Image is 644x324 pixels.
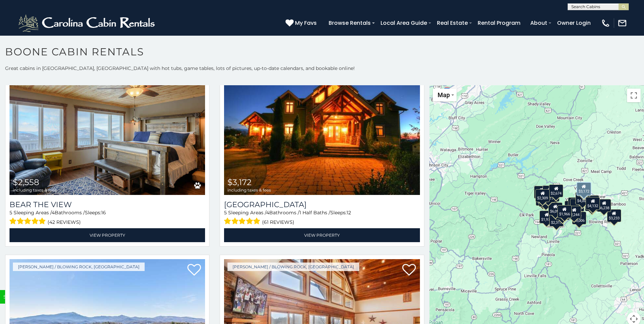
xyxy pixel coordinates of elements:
[224,64,420,195] a: Wilderness Lodge $3,172 including taxes & fees
[224,210,227,216] span: 5
[607,209,621,222] div: $3,233
[586,197,600,210] div: $4,132
[402,263,416,277] a: Add to favorites
[572,212,586,224] div: $3,006
[13,188,56,192] span: including taxes & fees
[10,228,205,242] a: View Property
[539,211,554,223] div: $1,974
[433,89,457,101] button: Change map style
[568,197,582,210] div: $3,473
[347,210,351,216] span: 12
[474,17,524,29] a: Rental Program
[438,91,450,98] span: Map
[52,210,55,216] span: 4
[576,182,591,196] div: $3,172
[227,177,252,187] span: $3,172
[227,188,271,192] span: including taxes & fees
[224,209,420,227] div: Sleeping Areas / Bathrooms / Sleeps:
[101,210,106,216] span: 16
[13,177,39,187] span: $2,558
[377,17,430,29] a: Local Area Guide
[224,200,420,209] h3: Wilderness Lodge
[554,17,594,29] a: Owner Login
[627,89,641,102] button: Toggle fullscreen view
[549,184,563,197] div: $2,674
[10,64,205,195] img: Bear The View
[548,202,563,215] div: $6,093
[266,210,269,216] span: 4
[549,214,564,227] div: $2,317
[567,206,581,219] div: $2,244
[224,64,420,195] img: Wilderness Lodge
[227,263,359,271] a: [PERSON_NAME] / Blowing Rock, [GEOGRAPHIC_DATA]
[10,209,205,227] div: Sleeping Areas / Bathrooms / Sleeps:
[10,210,12,216] span: 5
[10,200,205,209] a: Bear The View
[48,218,81,227] span: (42 reviews)
[601,18,610,28] img: phone-regular-white.png
[585,195,599,208] div: $2,863
[570,199,584,212] div: $3,220
[618,18,627,28] img: mail-regular-white.png
[597,199,611,212] div: $6,238
[325,17,374,29] a: Browse Rentals
[262,218,294,227] span: (61 reviews)
[535,189,550,202] div: $2,309
[299,210,330,216] span: 1 Half Baths /
[17,13,158,33] img: White-1-2.png
[187,263,201,277] a: Add to favorites
[295,19,317,27] span: My Favs
[557,205,572,218] div: $1,966
[13,263,145,271] a: [PERSON_NAME] / Blowing Rock, [GEOGRAPHIC_DATA]
[534,186,548,199] div: $5,958
[286,19,318,28] a: My Favs
[434,17,471,29] a: Real Estate
[224,228,420,242] a: View Property
[10,64,205,195] a: Bear The View $2,558 including taxes & fees
[575,192,590,205] div: $4,006
[224,200,420,209] a: [GEOGRAPHIC_DATA]
[527,17,551,29] a: About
